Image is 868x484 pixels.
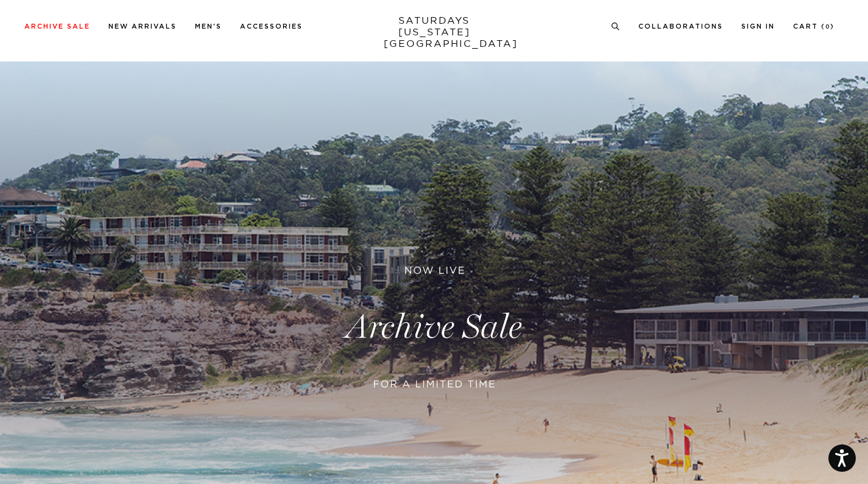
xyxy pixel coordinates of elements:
a: Sign In [741,23,775,30]
a: Cart (0) [793,23,834,30]
a: New Arrivals [108,23,177,30]
a: Men's [195,23,222,30]
a: Archive Sale [24,23,90,30]
a: Collaborations [638,23,723,30]
a: SATURDAYS[US_STATE][GEOGRAPHIC_DATA] [384,15,484,49]
small: 0 [825,24,830,30]
a: Accessories [240,23,303,30]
